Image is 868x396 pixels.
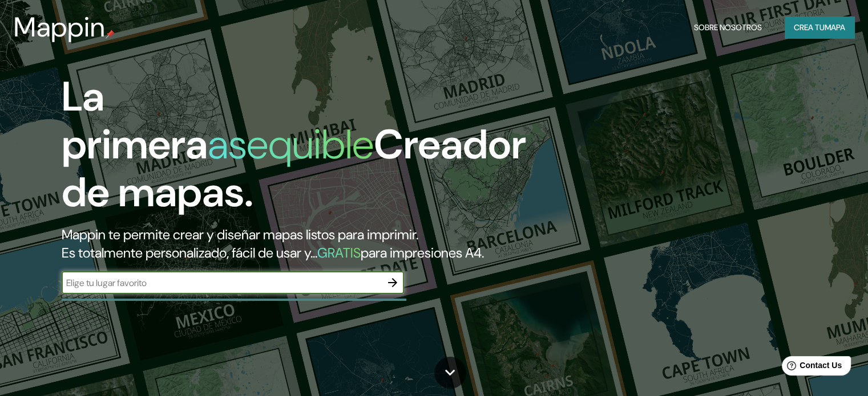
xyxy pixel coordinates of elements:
[14,9,106,45] font: Mappin
[62,118,526,219] font: Creador de mapas.
[62,276,381,289] input: Elige tu lugar favorito
[106,30,115,39] img: pin de mapeo
[766,352,855,383] iframe: Help widget launcher
[794,22,825,32] font: Crea tu
[317,244,361,262] font: GRATIS
[689,17,766,38] button: Sobre nosotros
[208,118,374,171] font: asequible
[785,17,854,38] button: Crea tumapa
[361,244,484,262] font: para impresiones A4.
[825,22,845,32] font: mapa
[694,22,762,32] font: Sobre nosotros
[62,244,317,262] font: Es totalmente personalizado, fácil de usar y...
[62,70,208,171] font: La primera
[62,226,418,243] font: Mappin te permite crear y diseñar mapas listos para imprimir.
